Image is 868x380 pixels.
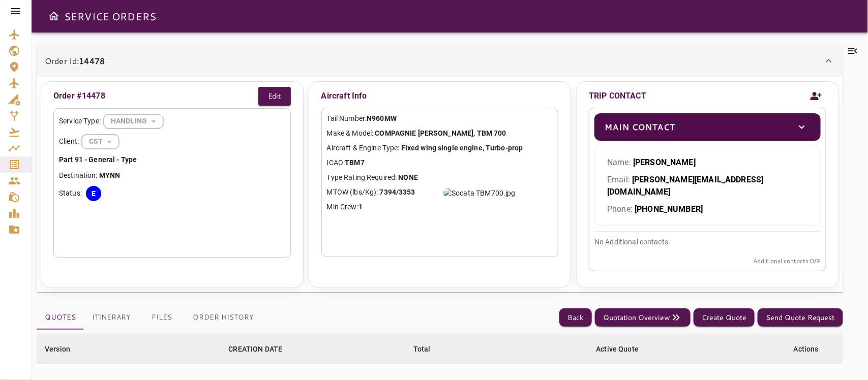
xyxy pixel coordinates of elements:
[45,55,105,67] p: Order Id:
[327,128,553,139] p: Make & Model:
[59,114,285,129] div: Service Type:
[605,121,675,133] p: Main Contact
[345,159,365,167] b: TBM7
[59,170,285,181] p: Destination:
[399,173,418,181] b: NONE
[84,305,139,330] button: Itinerary
[44,6,64,26] button: Open drawer
[185,305,262,330] button: Order History
[53,90,105,102] p: Order #14478
[380,188,415,196] b: 7394/3353
[115,171,120,179] b: N
[413,343,444,355] span: Total
[413,343,431,355] div: Total
[327,172,553,183] p: Type Rating Required:
[37,77,843,292] div: Order Id:14478
[595,308,691,327] button: Quotation Overview
[37,305,84,330] button: Quotes
[45,343,70,355] div: Version
[594,237,821,247] p: No Additional contacts.
[401,144,523,152] b: Fixed wing single engine, Turbo-prop
[367,114,397,122] b: N960MW
[594,257,821,266] p: Additional contacts: 0 /9
[327,202,553,212] p: Min Crew:
[79,55,105,67] b: 14478
[228,343,295,355] span: CREATION DATE
[327,157,553,168] p: ICAO:
[358,203,363,211] b: 1
[99,171,105,179] b: M
[375,129,506,137] b: COMPAGNIE [PERSON_NAME], TBM 700
[228,343,282,355] div: CREATION DATE
[758,308,843,327] button: Send Quote Request
[559,308,592,327] button: Back
[806,84,826,108] button: Add new contact
[596,343,639,355] div: Active Quote
[607,174,808,198] p: Email:
[82,128,119,155] div: HANDLING
[327,187,553,198] p: MTOW (lbs/Kg):
[607,156,808,169] p: Name:
[589,90,646,102] p: TRIP CONTACT
[45,343,83,355] span: Version
[327,113,553,124] p: Tail Number:
[59,188,82,199] p: Status:
[104,108,163,135] div: HANDLING
[59,134,285,149] div: Client:
[635,204,703,214] b: [PHONE_NUMBER]
[793,118,811,136] button: toggle
[59,154,285,165] p: Part 91 - General - Type
[694,308,755,327] button: Create Quote
[37,45,843,77] div: Order Id:14478
[64,8,156,24] h6: SERVICE ORDERS
[139,305,185,330] button: Files
[594,113,821,141] div: Main Contacttoggle
[37,305,262,330] div: basic tabs example
[443,188,516,198] img: Socata TBM700.jpg
[596,343,652,355] span: Active Quote
[258,87,291,106] button: Edit
[633,157,696,167] b: [PERSON_NAME]
[105,171,110,179] b: Y
[321,87,559,105] p: Aircraft Info
[607,203,808,215] p: Phone:
[327,143,553,153] p: Aircraft & Engine Type:
[86,186,101,201] div: E
[110,171,115,179] b: N
[607,175,763,197] b: [PERSON_NAME][EMAIL_ADDRESS][DOMAIN_NAME]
